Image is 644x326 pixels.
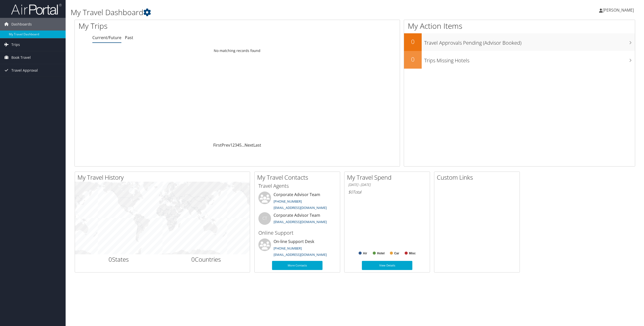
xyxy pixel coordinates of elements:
[274,246,302,251] a: [PHONE_NUMBER]
[11,64,38,77] span: Travel Approval
[274,205,327,210] a: [EMAIL_ADDRESS][DOMAIN_NAME]
[232,142,235,148] a: 2
[92,35,121,40] a: Current/Future
[348,189,353,195] span: $0
[256,212,339,229] li: Corporate Advisor Team
[235,142,237,148] a: 3
[274,252,327,257] a: [EMAIL_ADDRESS][DOMAIN_NAME]
[75,46,400,55] td: No matching records found
[258,212,271,225] div: CT
[239,142,241,148] a: 5
[599,3,639,18] a: [PERSON_NAME]
[79,255,159,264] h2: States
[603,7,634,13] span: [PERSON_NAME]
[222,142,230,148] a: Prev
[166,255,246,264] h2: Countries
[213,142,222,148] a: First
[230,142,232,148] a: 1
[437,173,520,182] h2: Custom Links
[191,255,195,263] span: 0
[348,189,426,195] h6: Total
[11,3,62,15] img: airportal-logo.png
[78,21,260,31] h1: My Trips
[71,7,449,18] h1: My Travel Dashboard
[404,51,635,69] a: 0Trips Missing Hotels
[274,199,302,204] a: [PHONE_NUMBER]
[245,142,253,148] a: Next
[404,37,422,46] h2: 0
[256,192,339,212] li: Corporate Advisor Team
[272,261,323,270] a: More Contacts
[256,238,339,259] li: On-line Support Desk
[258,229,336,236] h3: Online Support
[77,173,250,182] h2: My Travel History
[404,55,422,64] h2: 0
[109,255,112,263] span: 0
[404,21,635,31] h1: My Action Items
[257,173,340,182] h2: My Travel Contacts
[125,35,133,40] a: Past
[394,252,399,255] text: Car
[274,220,327,224] a: [EMAIL_ADDRESS][DOMAIN_NAME]
[377,252,385,255] text: Hotel
[424,37,635,46] h3: Travel Approvals Pending (Advisor Booked)
[241,142,245,148] span: …
[424,55,635,64] h3: Trips Missing Hotels
[347,173,430,182] h2: My Travel Spend
[253,142,261,148] a: Last
[258,182,336,189] h3: Travel Agents
[348,182,426,187] h6: [DATE] - [DATE]
[362,261,412,270] a: View Details
[363,252,367,255] text: Air
[11,38,20,51] span: Trips
[404,33,635,51] a: 0Travel Approvals Pending (Advisor Booked)
[237,142,239,148] a: 4
[409,252,416,255] text: Misc
[11,51,31,64] span: Book Travel
[11,18,32,31] span: Dashboards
